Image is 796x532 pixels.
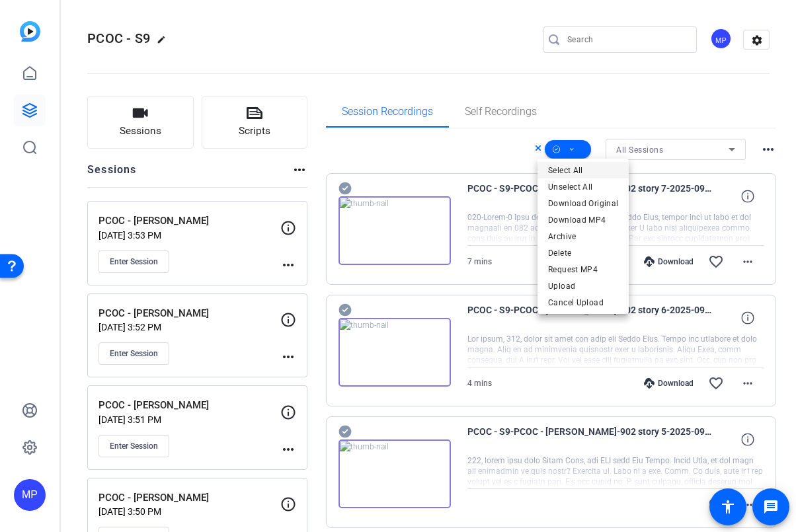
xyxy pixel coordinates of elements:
span: Upload [548,278,618,294]
span: Unselect All [548,179,618,195]
span: Archive [548,229,618,245]
span: Request MP4 [548,262,618,278]
span: Download MP4 [548,212,618,228]
span: Select All [548,163,618,178]
span: Delete [548,245,618,261]
span: Download Original [548,196,618,211]
span: Cancel Upload [548,295,618,311]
